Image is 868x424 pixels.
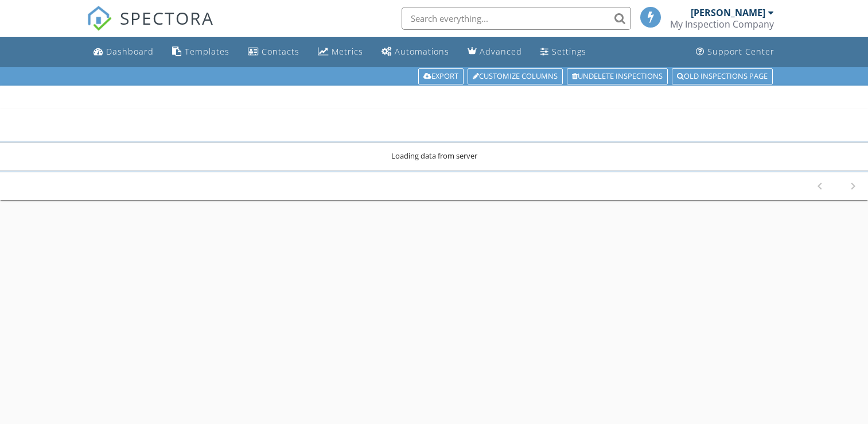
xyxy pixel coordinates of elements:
[672,68,773,84] a: Old inspections page
[262,46,299,57] div: Contacts
[313,41,368,63] a: Metrics
[168,41,234,63] a: Templates
[670,18,774,30] div: My Inspection Company
[395,46,449,57] div: Automations
[707,46,774,57] div: Support Center
[89,41,158,63] a: Dashboard
[536,41,591,63] a: Settings
[377,41,454,63] a: Automations (Basic)
[691,7,765,18] div: [PERSON_NAME]
[87,16,214,40] a: SPECTORA
[567,68,668,84] a: Undelete inspections
[480,46,522,57] div: Advanced
[185,46,229,57] div: Templates
[418,68,464,84] a: Export
[332,46,363,57] div: Metrics
[463,41,527,63] a: Advanced
[468,68,563,84] a: Customize Columns
[106,46,154,57] div: Dashboard
[87,6,112,31] img: The Best Home Inspection Software - Spectora
[552,46,586,57] div: Settings
[243,41,304,63] a: Contacts
[691,41,779,63] a: Support Center
[120,6,214,30] span: SPECTORA
[402,7,631,30] input: Search everything...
